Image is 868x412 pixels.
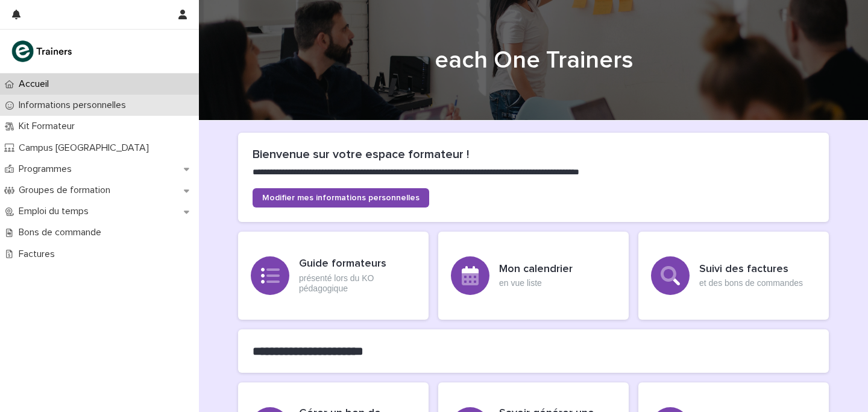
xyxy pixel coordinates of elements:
[14,100,136,111] p: Informations personnelles
[699,263,803,276] h3: Suivi des factures
[299,273,416,294] p: présenté lors du KO pédagogique
[14,142,159,154] p: Campus [GEOGRAPHIC_DATA]
[14,163,81,175] p: Programmes
[14,78,58,90] p: Accueil
[499,263,573,276] h3: Mon calendrier
[638,232,829,320] a: Suivi des factureset des bons de commandes
[262,194,420,202] span: Modifier mes informations personnelles
[10,39,76,63] img: K0CqGN7SDeD6s4JG8KQk
[14,227,111,238] p: Bons de commande
[699,278,803,288] p: et des bons de commandes
[299,258,416,271] h3: Guide formateurs
[438,232,629,320] a: Mon calendrieren vue liste
[238,232,429,320] a: Guide formateursprésenté lors du KO pédagogique
[253,147,814,162] h2: Bienvenue sur votre espace formateur !
[14,121,84,132] p: Kit Formateur
[253,188,429,208] a: Modifier mes informations personnelles
[14,249,64,260] p: Factures
[499,278,573,288] p: en vue liste
[14,185,120,196] p: Groupes de formation
[238,46,829,75] h1: each One Trainers
[14,206,98,217] p: Emploi du temps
